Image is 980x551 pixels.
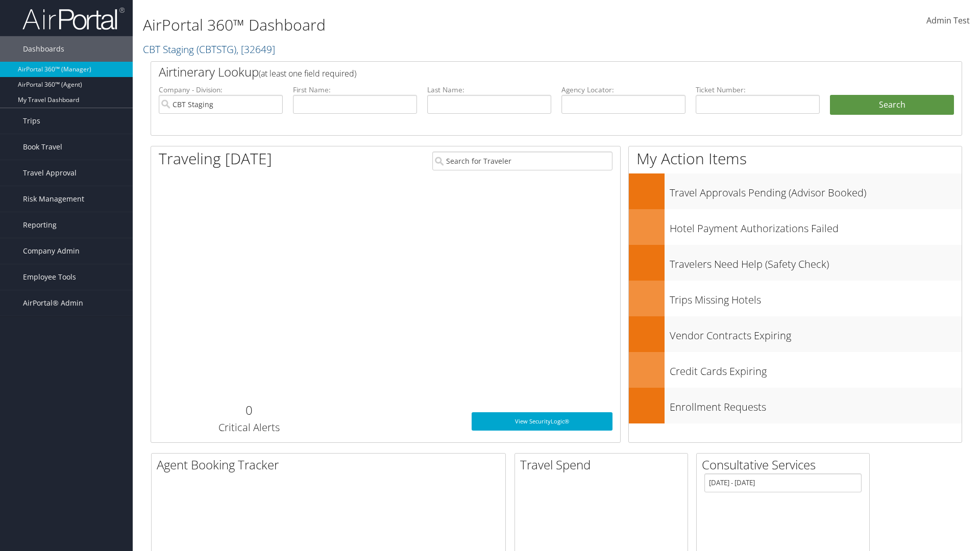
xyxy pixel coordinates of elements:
a: CBT Staging [143,42,275,56]
span: (at least one field required) [259,68,356,79]
span: AirPortal® Admin [23,290,83,316]
h1: AirPortal 360™ Dashboard [143,14,694,36]
h1: My Action Items [629,148,962,169]
h2: Travel Spend [520,456,688,473]
a: Vendor Contracts Expiring [629,316,962,352]
label: Company - Division: [159,85,283,95]
img: airportal-logo.png [22,7,125,31]
span: Employee Tools [23,264,76,290]
h2: 0 [159,402,339,419]
a: Enrollment Requests [629,388,962,423]
label: First Name: [293,85,417,95]
h3: Vendor Contracts Expiring [670,323,962,343]
span: Travel Approval [23,160,77,186]
span: Admin Test [926,15,970,26]
h3: Critical Alerts [159,420,339,435]
span: Risk Management [23,186,84,212]
label: Ticket Number: [696,85,820,95]
input: Search for Traveler [432,152,612,170]
a: Hotel Payment Authorizations Failed [629,209,962,245]
a: Trips Missing Hotels [629,281,962,316]
h2: Airtinerary Lookup [159,63,887,81]
h3: Trips Missing Hotels [670,288,962,307]
span: ( CBTSTG ) [197,42,236,56]
h2: Consultative Services [702,456,869,473]
label: Last Name: [427,85,551,95]
button: Search [830,95,954,115]
a: Credit Cards Expiring [629,352,962,388]
h2: Agent Booking Tracker [157,456,505,473]
label: Agency Locator: [561,85,685,95]
a: Travel Approvals Pending (Advisor Booked) [629,173,962,209]
h1: Traveling [DATE] [159,148,272,169]
h3: Travelers Need Help (Safety Check) [670,252,962,271]
a: Admin Test [926,5,970,37]
span: Company Admin [23,238,80,264]
h3: Credit Cards Expiring [670,359,962,379]
span: Trips [23,108,40,134]
h3: Enrollment Requests [670,395,962,414]
h3: Travel Approvals Pending (Advisor Booked) [670,181,962,200]
h3: Hotel Payment Authorizations Failed [670,216,962,236]
span: Reporting [23,212,57,238]
a: View SecurityLogic® [472,412,612,431]
span: Dashboards [23,36,64,62]
span: , [ 32649 ] [236,42,275,56]
a: Travelers Need Help (Safety Check) [629,245,962,281]
span: Book Travel [23,134,62,160]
